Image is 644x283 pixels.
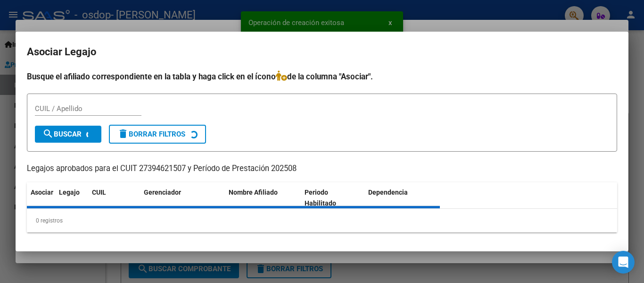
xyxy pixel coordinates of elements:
span: Asociar [31,189,53,196]
datatable-header-cell: Legajo [55,182,88,214]
span: Periodo Habilitado [305,189,336,207]
h4: Busque el afiliado correspondiente en la tabla y haga click en el ícono de la columna "Asociar". [27,70,617,83]
div: 0 registros [27,209,617,232]
datatable-header-cell: Periodo Habilitado [301,182,364,214]
mat-icon: search [42,128,54,139]
datatable-header-cell: Dependencia [364,182,440,214]
datatable-header-cell: CUIL [88,182,140,214]
mat-icon: delete [117,128,129,139]
span: Buscar [42,130,82,138]
datatable-header-cell: Gerenciador [140,182,225,214]
datatable-header-cell: Asociar [27,182,55,214]
button: Buscar [35,126,101,143]
span: Legajo [59,189,80,196]
div: Open Intercom Messenger [612,251,635,274]
span: Dependencia [368,189,408,196]
p: Legajos aprobados para el CUIT 27394621507 y Período de Prestación 202508 [27,163,617,175]
span: Gerenciador [144,189,181,196]
span: Nombre Afiliado [229,189,278,196]
button: Borrar Filtros [109,125,206,144]
datatable-header-cell: Nombre Afiliado [225,182,301,214]
span: Borrar Filtros [117,130,185,138]
span: CUIL [92,189,106,196]
h2: Asociar Legajo [27,43,617,61]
